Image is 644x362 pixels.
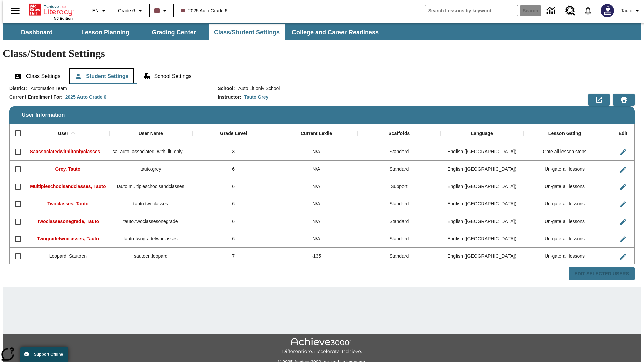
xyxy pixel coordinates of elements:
[109,143,192,161] div: sa_auto_associated_with_lit_only_classes
[72,24,139,40] button: Lesson Planning
[139,131,163,137] div: User Name
[9,86,27,92] h2: District :
[597,2,618,19] button: Select a new avatar
[220,131,247,137] div: Grade Level
[37,219,99,224] span: Twoclassesonegrade, Tauto
[109,248,192,265] div: sautoen.leopard
[37,236,99,241] span: Twogradetwoclasses, Tauto
[192,248,275,265] div: 7
[440,248,523,265] div: English (US)
[192,213,275,230] div: 6
[523,178,606,195] div: Un-gate all lessons
[619,131,627,137] div: Edit
[301,131,332,137] div: Current Lexile
[275,178,358,195] div: N/A
[192,195,275,213] div: 6
[115,5,147,17] button: Grade: Grade 6, Select a grade
[358,213,440,230] div: Standard
[218,86,235,92] h2: School :
[388,131,410,137] div: Scaffolds
[3,23,641,40] div: SubNavbar
[92,7,99,14] span: EN
[523,230,606,248] div: Un-gate all lessons
[523,143,606,161] div: Gate all lesson steps
[588,94,610,106] button: Export to CSV
[109,195,192,213] div: tauto.twoclasses
[192,178,275,195] div: 6
[358,230,440,248] div: Standard
[218,94,241,100] h2: Instructor :
[192,143,275,161] div: 3
[22,112,65,118] span: User Information
[49,253,87,259] span: Leopard, Sautoen
[616,163,630,176] button: Edit User
[440,213,523,230] div: English (US)
[30,184,106,189] span: Multipleschoolsandclasses, Tauto
[275,195,358,213] div: N/A
[192,161,275,178] div: 6
[209,24,285,40] button: Class/Student Settings
[192,230,275,248] div: 6
[616,233,630,246] button: Edit User
[109,161,192,178] div: tauto.grey
[616,250,630,263] button: Edit User
[523,248,606,265] div: Un-gate all lessons
[275,230,358,248] div: N/A
[543,2,561,20] a: Data Center
[440,143,523,161] div: English (US)
[523,161,606,178] div: Un-gate all lessons
[34,352,63,357] span: Support Offline
[548,131,581,137] div: Lesson Gating
[65,94,106,100] div: 2025 Auto Grade 6
[282,338,362,355] img: Achieve3000 Differentiate Accelerate Achieve
[109,213,192,230] div: tauto.twoclassesonegrade
[275,248,358,265] div: -135
[425,5,518,16] input: search field
[29,3,73,16] a: Home
[358,195,440,213] div: Standard
[358,248,440,265] div: Standard
[244,94,268,100] div: Tauto Grey
[358,178,440,195] div: Support
[55,166,81,172] span: Grey, Tauto
[47,201,88,206] span: Twoclasses, Tauto
[616,180,630,194] button: Edit User
[3,47,641,60] h1: Class/Student Settings
[118,7,135,14] span: Grade 6
[27,85,67,92] span: Automation Team
[616,198,630,211] button: Edit User
[30,149,173,154] span: Saassociatedwithlitonlyclasses, Saassociatedwithlitonlyclasses
[9,68,635,84] div: Class/Student Settings
[69,68,134,84] button: Student Settings
[152,5,171,17] button: Class color is dark brown. Change class color
[20,347,68,362] button: Support Offline
[29,2,73,20] div: Home
[358,143,440,161] div: Standard
[275,143,358,161] div: N/A
[181,7,228,14] span: 2025 Auto Grade 6
[5,1,25,21] button: Open side menu
[561,2,579,20] a: Resource Center, Will open in new tab
[275,161,358,178] div: N/A
[440,195,523,213] div: English (US)
[440,178,523,195] div: English (US)
[616,215,630,229] button: Edit User
[58,131,68,137] div: User
[89,5,111,17] button: Language: EN, Select a language
[9,94,63,100] h2: Current Enrollment For :
[54,16,73,20] span: NJ Edition
[9,85,635,281] div: User Information
[523,213,606,230] div: Un-gate all lessons
[9,68,66,84] button: Class Settings
[621,7,632,14] span: Tauto
[613,94,635,106] button: Print Preview
[601,4,614,17] img: Avatar
[618,5,644,17] button: Profile/Settings
[523,195,606,213] div: Un-gate all lessons
[579,2,597,19] a: Notifications
[471,131,493,137] div: Language
[3,24,70,40] button: Dashboard
[440,230,523,248] div: English (US)
[440,161,523,178] div: English (US)
[109,178,192,195] div: tauto.multipleschoolsandclasses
